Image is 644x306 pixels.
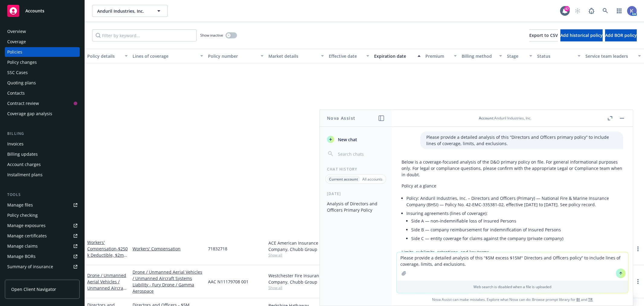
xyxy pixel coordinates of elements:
[85,49,130,63] button: Policy details
[406,194,623,209] li: Policy: Anduril Industries, Inc. – Directors and Officers (Primary) — National Fire & Marine Insu...
[537,53,574,59] div: Status
[605,32,637,38] span: Add BOR policy
[5,210,80,220] a: Policy checking
[133,53,197,59] div: Lines of coverage
[7,57,37,67] div: Policy changes
[7,200,33,210] div: Manage files
[7,210,38,220] div: Policy checking
[7,68,28,77] div: SSC Cases
[206,49,266,63] button: Policy number
[7,99,39,108] div: Contract review
[459,49,505,63] button: Billing method
[7,88,25,98] div: Contacts
[92,29,197,41] input: Filter by keyword...
[406,209,623,244] li: Insuring agreements (lines of coverage):
[133,269,203,294] a: Drone / Unmanned Aerial Vehicles / Unmanned Aircraft Systems Liability - Fury Drone / Gamma Aeros...
[397,252,628,281] textarea: Please provide a detailed analysis of this “$5M excess $15M" Directors and Officers policy” to in...
[627,6,637,16] img: photo
[25,8,44,13] span: Accounts
[613,5,625,17] a: Switch app
[320,191,392,196] div: [DATE]
[97,8,149,14] span: Anduril Industries, Inc.
[337,136,357,143] span: New chat
[425,53,450,59] div: Premium
[588,297,593,302] a: TR
[5,252,80,261] a: Manage BORs
[329,177,358,182] p: Current account
[268,53,317,59] div: Market details
[7,170,43,180] div: Installment plans
[572,5,584,17] a: Start snowing
[7,241,38,251] div: Manage claims
[402,159,623,178] p: Below is a coverage-focused analysis of the D&O primary policy on file. For general informational...
[372,49,423,63] button: Expiration date
[5,149,80,159] a: Billing updates
[87,246,128,264] span: - $250k Deductible, $2m Loss Aggregate
[411,216,623,225] li: Side A — non‑indemnifiable loss of Insured Persons
[411,225,623,234] li: Side B — company reimbursement for indemnification of Insured Persons
[87,239,128,264] a: Workers' Compensation
[5,27,80,36] a: Overview
[5,231,80,241] a: Manage certificates
[402,183,623,189] p: Policy at a glance
[208,278,248,285] span: AAC N11179708 001
[5,139,80,149] a: Invoices
[529,29,558,41] button: Export to CSV
[634,245,642,252] a: more
[133,246,203,252] a: Workers' Compensation
[92,5,168,17] button: Anduril Industries, Inc.
[5,221,80,230] a: Manage exposures
[599,5,611,17] a: Search
[208,53,257,59] div: Policy number
[5,99,80,108] a: Contract review
[325,134,387,145] button: New chat
[585,5,598,17] a: Report a Bug
[337,150,385,158] input: Search chats
[560,29,603,41] button: Add historical policy
[7,262,53,272] div: Summary of insurance
[394,293,630,306] span: Nova Assist can make mistakes. Explore what Nova can do: Browse prompt library for and
[634,278,642,285] a: more
[268,272,324,285] div: Westchester Fire Insurance Company, Chubb Group
[325,199,387,215] button: Analysis of Directors and Officers Primary Policy
[268,285,324,290] span: Show all
[7,109,52,119] div: Coverage gap analysis
[5,47,80,57] a: Policies
[5,200,80,210] a: Manage files
[5,78,80,88] a: Quoting plans
[7,231,47,241] div: Manage certificates
[426,134,617,147] p: Please provide a detailed analysis of this “Directors and Officers primary policy” to include lin...
[130,49,206,63] button: Lines of coverage
[7,149,38,159] div: Billing updates
[268,240,324,252] div: ACE American Insurance Company, Chubb Group
[5,109,80,119] a: Coverage gap analysis
[7,47,22,57] div: Policies
[5,57,80,67] a: Policy changes
[320,167,392,172] div: Chat History
[423,49,459,63] button: Premium
[11,286,56,292] span: Open Client Navigator
[87,53,121,59] div: Policy details
[362,177,383,182] p: All accounts
[5,241,80,251] a: Manage claims
[5,2,80,19] a: Accounts
[327,115,355,121] h1: Nova Assist
[5,131,80,137] div: Billing
[5,88,80,98] a: Contacts
[529,32,558,38] span: Export to CSV
[5,160,80,169] a: Account charges
[7,37,26,47] div: Coverage
[5,37,80,47] a: Coverage
[7,160,41,169] div: Account charges
[583,49,643,63] button: Service team leaders
[564,6,570,11] div: 47
[576,297,580,302] a: BI
[462,53,495,59] div: Billing method
[605,29,637,41] button: Add BOR policy
[326,49,372,63] button: Effective date
[5,262,80,272] a: Summary of insurance
[400,284,624,289] p: Web search is disabled when a file is uploaded
[560,32,603,38] span: Add historical policy
[266,49,326,63] button: Market details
